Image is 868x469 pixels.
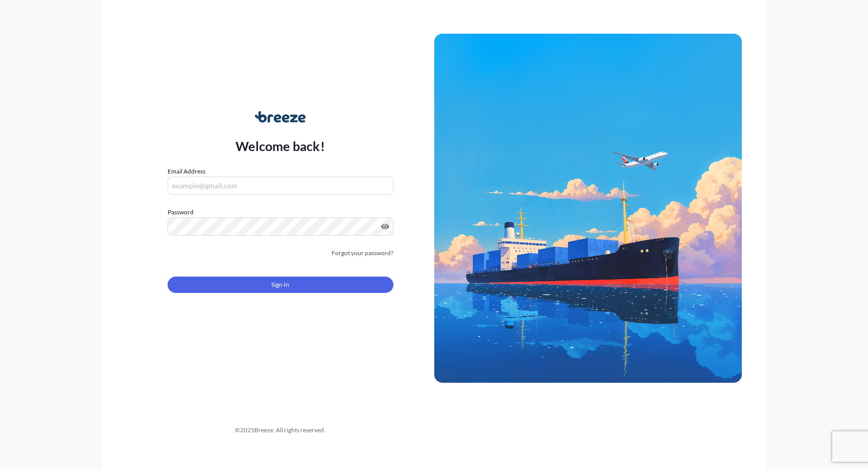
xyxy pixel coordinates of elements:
[271,280,289,290] span: Sign In
[168,277,393,293] button: Sign In
[434,34,742,383] img: Ship illustration
[168,207,393,217] label: Password
[332,248,393,258] a: Forgot your password?
[236,138,325,154] p: Welcome back!
[168,177,393,195] input: example@gmail.com
[127,425,434,435] div: © 2025 Breeze. All rights reserved.
[168,166,205,177] label: Email Address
